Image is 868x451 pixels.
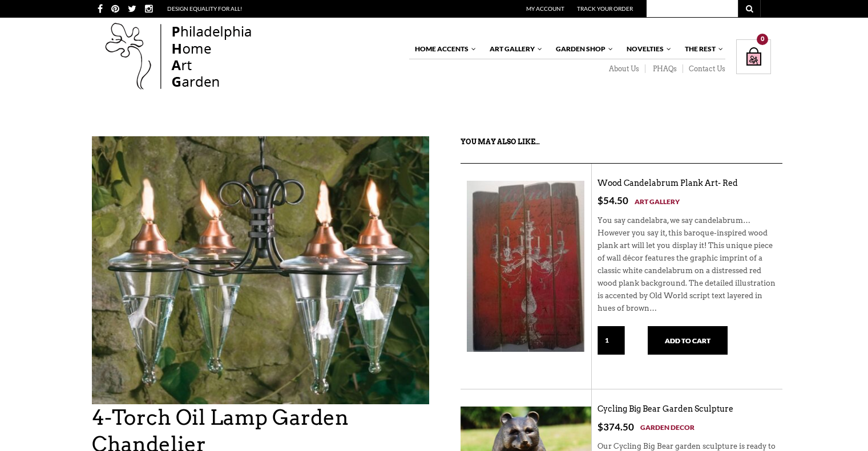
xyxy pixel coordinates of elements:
[526,5,564,12] a: My Account
[648,326,728,355] button: Add to cart
[461,137,540,146] strong: You may also like…
[597,194,603,206] span: $
[597,194,628,206] bdi: 54.50
[597,421,603,433] span: $
[597,178,738,188] a: Wood Candelabrum Plank Art- Red
[597,404,733,414] a: Cycling Big Bear Garden Sculpture
[550,39,614,59] a: Garden Shop
[679,39,724,59] a: The Rest
[645,64,683,74] a: PHAQs
[409,39,477,59] a: Home Accents
[577,5,633,12] a: Track Your Order
[597,421,634,433] bdi: 374.50
[597,208,777,327] div: You say candelabra, we say candelabrum… However you say it, this baroque-inspired wood plank art ...
[601,64,645,74] a: About Us
[640,421,695,433] a: Garden Decor
[757,34,768,45] div: 0
[597,326,625,355] input: Qty
[635,196,680,208] a: Art Gallery
[683,64,725,74] a: Contact Us
[621,39,672,59] a: Novelties
[484,39,543,59] a: Art Gallery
